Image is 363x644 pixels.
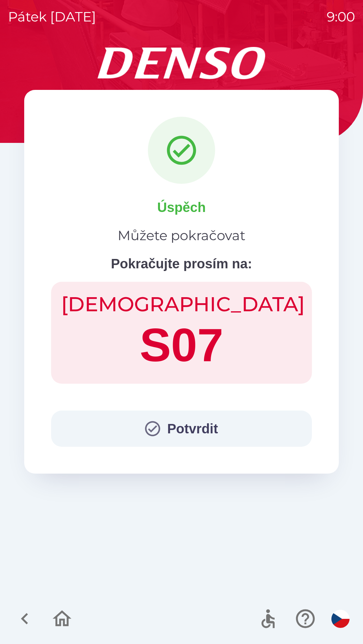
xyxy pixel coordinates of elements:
[51,411,312,447] button: Potvrdit
[111,254,252,274] p: Pokračujte prosím na:
[61,292,302,317] h2: [DEMOGRAPHIC_DATA]
[61,317,302,374] h1: S07
[118,225,245,246] p: Můžete pokračovat
[327,7,355,27] p: 9:00
[24,47,339,79] img: Logo
[8,7,96,27] p: pátek [DATE]
[331,610,350,628] img: cs flag
[157,197,206,217] p: Úspěch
